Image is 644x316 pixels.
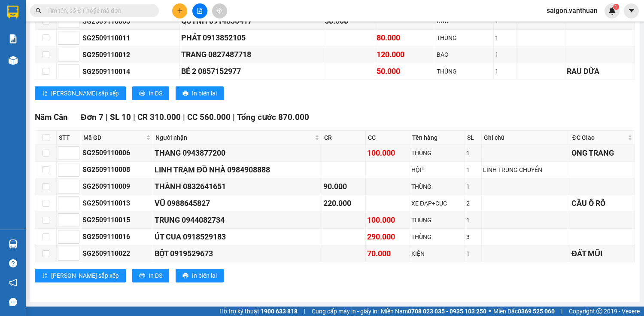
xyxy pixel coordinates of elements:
span: ĐC Giao [572,133,626,142]
span: Hỗ trợ kỹ thuật: [219,307,298,316]
td: SG2509110012 [81,46,180,63]
span: Cung cấp máy in - giấy in: [312,307,379,316]
span: SL 10 [110,112,131,122]
div: 1 [495,50,515,59]
button: printerIn DS [132,269,169,282]
span: message [9,298,17,306]
span: question-circle [9,259,17,267]
td: SG2509110008 [81,162,153,178]
div: THÙNG [411,215,463,225]
div: LINH TRUNG CHUYỂN [483,165,568,175]
div: 70.000 [367,248,408,260]
div: 1 [495,67,515,76]
span: plus [177,8,183,14]
div: THÙNG [411,182,463,191]
div: 1 [466,182,480,191]
div: 220.000 [323,197,365,209]
span: aim [216,8,222,14]
span: | [233,112,235,122]
span: printer [139,90,145,97]
div: THÀNH 0832641651 [155,181,320,193]
span: [PERSON_NAME] sắp xếp [51,271,119,280]
button: sort-ascending[PERSON_NAME] sắp xếp [35,86,126,100]
span: 1 [614,4,617,10]
div: 1 [466,148,480,158]
div: BAO [437,50,492,59]
div: 120.000 [377,49,434,61]
span: saigon.vanthuan [540,5,605,16]
div: THÙNG [437,33,492,43]
div: TRANG 0827487718 [181,49,322,61]
span: In DS [149,271,162,280]
span: In biên lai [192,89,217,98]
td: SG2509110013 [81,195,153,212]
div: SG2509110008 [82,164,152,175]
th: STT [57,131,81,145]
div: 290.000 [367,231,408,243]
span: | [561,307,562,316]
span: CR 310.000 [137,112,181,122]
div: PHÁT 0913852105 [181,32,322,44]
span: [PERSON_NAME] sắp xếp [51,89,119,98]
span: In biên lai [192,271,217,280]
div: 3 [466,232,480,242]
td: SG2509110016 [81,229,153,245]
div: ONG TRANG [571,147,633,159]
td: SG2509110006 [81,145,153,162]
div: ĐẤT MŨI [571,248,633,260]
span: sort-ascending [42,90,48,97]
span: Đơn 7 [81,112,103,122]
div: TRUNG 0944082734 [155,214,320,226]
button: caret-down [624,3,639,18]
span: printer [182,273,188,279]
th: Tên hàng [410,131,465,145]
span: sort-ascending [42,273,48,279]
div: 90.000 [323,181,365,193]
span: ⚪️ [489,310,491,313]
img: logo-vxr [7,6,18,18]
button: printerIn biên lai [176,269,224,282]
div: 1 [466,249,480,258]
span: notification [9,279,17,287]
div: SG2509110012 [82,49,178,60]
span: Người nhận [155,133,313,142]
div: SG2509110006 [82,147,152,158]
td: SG2509110015 [81,212,153,229]
span: Mã GD [83,133,144,142]
div: 80.000 [377,32,434,44]
div: XE ĐẠP+CỤC [411,199,463,208]
span: printer [182,90,188,97]
div: THANG 0943877200 [155,147,320,159]
button: printerIn biên lai [176,86,224,100]
input: Tìm tên, số ĐT hoặc mã đơn [47,6,149,15]
img: warehouse-icon [9,56,18,65]
button: printerIn DS [132,86,169,100]
span: | [183,112,185,122]
img: solution-icon [9,34,18,43]
div: 100.000 [367,214,408,226]
sup: 1 [613,4,619,10]
div: SG2509110011 [82,33,178,43]
span: CC 560.000 [187,112,231,122]
div: 1 [466,215,480,225]
span: In DS [149,89,162,98]
span: Miền Bắc [493,307,555,316]
span: | [304,307,305,316]
strong: 1900 633 818 [261,308,298,315]
div: 100.000 [367,147,408,159]
div: CẦU Ô RÔ [571,197,633,209]
div: SG2509110014 [82,66,178,77]
th: Ghi chú [482,131,570,145]
span: Miền Nam [381,307,486,316]
th: CC [366,131,410,145]
td: SG2509110022 [81,245,153,262]
div: SG2509110016 [82,231,152,242]
img: warehouse-icon [9,239,18,249]
div: 2 [466,199,480,208]
div: RAU DỪA [567,65,633,77]
div: SG2509110015 [82,215,152,225]
span: search [36,8,42,14]
div: THÙNG [437,67,492,76]
div: THÙNG [411,232,463,242]
div: 1 [495,33,515,43]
